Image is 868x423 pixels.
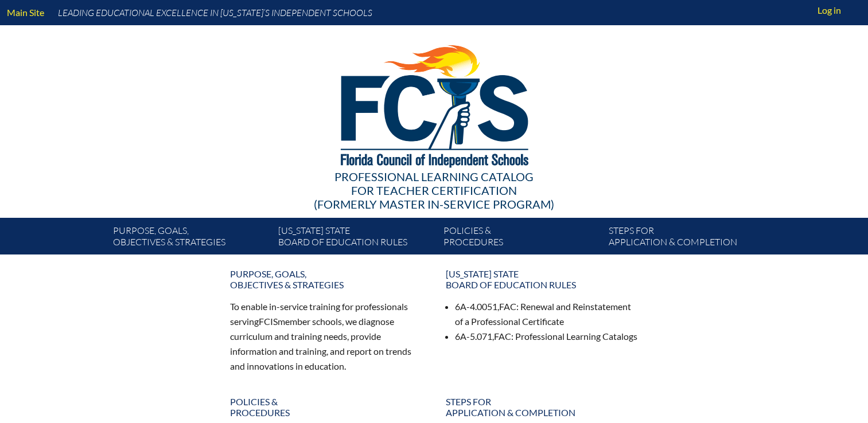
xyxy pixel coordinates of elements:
[455,329,639,344] li: 6A-5.071, : Professional Learning Catalogs
[104,170,765,211] div: Professional Learning Catalog (formerly Master In-service Program)
[494,331,511,342] span: FAC
[604,222,769,254] a: Steps forapplication & completion
[439,264,645,295] a: [US_STATE] StateBoard of Education rules
[818,3,841,17] span: Log in
[108,222,274,254] a: Purpose, goals,objectives & strategies
[259,316,278,327] span: FCIS
[499,301,516,312] span: FAC
[230,299,423,373] p: To enable in-service training for professionals serving member schools, we diagnose curriculum an...
[439,391,645,422] a: Steps forapplication & completion
[223,391,430,422] a: Policies &Procedures
[223,264,430,295] a: Purpose, goals,objectives & strategies
[2,5,49,20] a: Main Site
[316,25,552,182] img: FCISlogo221.eps
[351,183,517,197] span: for Teacher Certification
[455,299,639,329] li: 6A-4.0051, : Renewal and Reinstatement of a Professional Certificate
[274,222,439,254] a: [US_STATE] StateBoard of Education rules
[439,222,604,254] a: Policies &Procedures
